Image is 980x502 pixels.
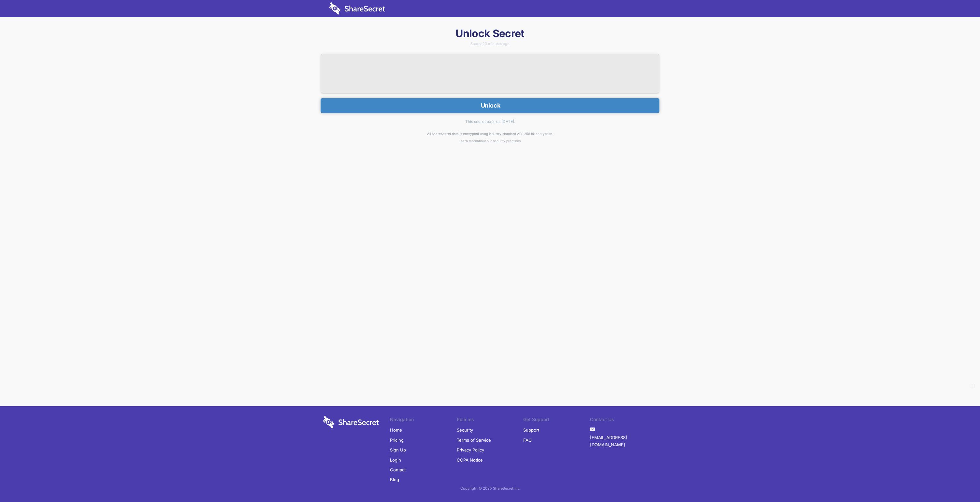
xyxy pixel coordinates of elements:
[390,445,406,455] a: Sign Up
[390,435,404,445] a: Pricing
[329,2,385,15] img: logo-wordmark-white-trans-d4663122ce5f474addd5e946df7df03e33cb6a1c49d2221995e7729f52c070b2.svg
[457,416,524,425] li: Policies
[390,465,406,475] a: Contact
[321,98,659,113] button: Unlock
[390,475,399,484] a: Blog
[459,139,477,143] a: Learn more
[390,455,401,465] a: Login
[390,425,402,435] a: Home
[523,416,590,425] li: Get Support
[457,455,483,465] a: CCPA Notice
[321,130,659,145] div: All ShareSecret data is encrypted using industry standard AES 256 bit encryption. about our secur...
[321,42,659,46] div: Shared 23 minutes ago
[390,416,457,425] li: Navigation
[523,425,539,435] a: Support
[323,416,379,428] img: logo-wordmark-white-trans-d4663122ce5f474addd5e946df7df03e33cb6a1c49d2221995e7729f52c070b2.svg
[457,445,484,455] a: Privacy Policy
[590,416,657,425] li: Contact Us
[457,435,491,445] a: Terms of Service
[523,435,532,445] a: FAQ
[457,425,473,435] a: Security
[590,433,657,450] a: [EMAIL_ADDRESS][DOMAIN_NAME]
[321,113,659,130] div: This secret expires [DATE].
[321,27,659,40] h1: Unlock Secret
